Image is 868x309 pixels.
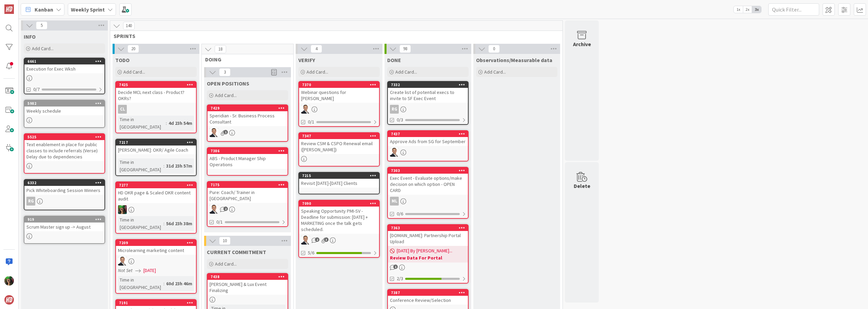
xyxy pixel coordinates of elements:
[207,104,288,142] a: 7429Speridian - Sr. Business Process ConsultantSL
[167,119,194,127] div: 4d 23h 54m
[390,105,399,114] div: RG
[116,82,196,103] div: 7425Decide MCL next class - Product? OKRs?
[488,45,500,53] span: 0
[116,257,196,266] div: SL
[299,133,379,139] div: 7347
[24,179,105,210] a: 6332Pick Whiteboarding Session WinnersRG
[24,58,104,73] div: 6661Execution for Exec Wksh
[4,4,14,14] img: Visit kanbanzone.com
[116,182,196,203] div: 7277HD OKR page & Scaled OKR content audit
[115,81,197,133] a: 7425Decide MCL next class - Product? OKRs?CLTime in [GEOGRAPHIC_DATA]:4d 23h 54m
[116,139,196,146] div: 7217
[311,45,322,53] span: 4
[298,57,315,63] span: VERIFY
[743,6,752,13] span: 2x
[166,119,167,127] span: :
[24,33,36,40] span: INFO
[4,276,14,286] img: SL
[24,107,104,115] div: Weekly schedule
[299,179,379,188] div: Revisit [DATE]-[DATE] Clients
[118,267,133,273] i: Not Set
[27,217,104,222] div: 919
[302,82,379,87] div: 7370
[116,105,196,114] div: CL
[210,205,218,214] img: SL
[24,133,105,174] a: 5525Text enablement in place for public classes to include referrals (Verse) Delay due to depende...
[208,182,288,203] div: 7175Pure: Coach/ Trainer in [GEOGRAPHIC_DATA]
[388,131,468,146] div: 7437Approve Ads from SG for September
[208,205,288,214] div: SL
[116,188,196,203] div: HD OKR page & Scaled OKR content audit
[215,261,237,267] span: Add Card...
[388,174,468,195] div: Exec Event - Evaluate options/make decision on which option - OPEN CARD
[298,200,380,258] a: 7090Speaking Opportunity PMI-SV - Deadline for submission: [DATE] + MARKETING once the talk gets ...
[573,40,591,48] div: Archive
[116,246,196,255] div: Microlearning marketing content
[24,64,104,73] div: Execution for Exec Wksh
[387,167,469,219] a: 7303Exec Event - Evaluate options/make decision on which option - OPEN CARDML0/6
[388,137,468,146] div: Approve Ads from SG for September
[27,135,104,139] div: 5525
[302,201,379,206] div: 7090
[299,88,379,103] div: Webinar questions for [PERSON_NAME]
[119,82,196,87] div: 7425
[123,22,135,30] span: 140
[387,130,469,161] a: 7437Approve Ads from SG for SeptemberSL
[390,148,399,157] img: SL
[390,197,399,206] div: ML
[208,274,288,295] div: 7438[PERSON_NAME] & Lux Event Finalizing
[388,88,468,103] div: Create list of potential execs to invite to SF Exec Event
[211,106,288,111] div: 7429
[36,21,47,30] span: 5
[574,182,590,190] div: Delete
[752,6,761,13] span: 3x
[388,231,468,246] div: [DOMAIN_NAME]: Partnership Portal Upload
[119,183,196,188] div: 7277
[298,132,380,167] a: 7347Review CSM & CSPO Renewal email ([PERSON_NAME])
[299,82,379,88] div: 7370
[211,149,288,153] div: 7386
[24,58,105,94] a: 6661Execution for Exec Wksh0/7
[299,236,379,245] div: SL
[308,118,314,125] span: 0/1
[24,134,104,140] div: 5525
[391,226,468,230] div: 7363
[208,188,288,203] div: Pure: Coach/ Trainer in [GEOGRAPHIC_DATA]
[32,45,54,52] span: Add Card...
[387,57,401,63] span: DONE
[116,240,196,255] div: 7209Microlearning marketing content
[390,254,466,261] b: Review Data For Portal
[298,81,380,127] a: 7370Webinar questions for [PERSON_NAME]SL0/1
[118,257,127,266] img: SL
[24,100,104,107] div: 5982
[302,134,379,138] div: 7347
[388,225,468,231] div: 7363
[391,132,468,136] div: 7437
[387,81,469,125] a: 7332Create list of potential execs to invite to SF Exec EventRG0/3
[118,116,166,131] div: Time in [GEOGRAPHIC_DATA]
[116,300,196,306] div: 7191
[388,168,468,195] div: 7303Exec Event - Evaluate options/make decision on which option - OPEN CARD
[388,290,468,305] div: 7387Conference Review/Selection
[116,146,196,154] div: [PERSON_NAME]: OKR/ Agile Coach
[24,180,104,186] div: 6332
[476,57,552,63] span: Observations/Measurable data
[207,147,288,176] a: 7386ABS - Product Manager Ship Operations
[115,181,197,234] a: 7277HD OKR page & Scaled OKR content auditSLTime in [GEOGRAPHIC_DATA]:56d 23h 38m
[397,210,403,217] span: 0/6
[308,249,314,256] span: 5/6
[24,134,104,161] div: 5525Text enablement in place for public classes to include referrals (Verse) Delay due to depende...
[208,148,288,169] div: 7386ABS - Product Manager Ship Operations
[164,220,194,227] div: 56d 23h 38m
[33,86,40,93] span: 0/7
[219,68,231,76] span: 3
[115,239,197,294] a: 7209Microlearning marketing contentSLNot Set[DATE]Time in [GEOGRAPHIC_DATA]:60d 23h 46m
[391,82,468,87] div: 7332
[207,249,266,255] span: CURRENT COMMITMENT
[163,220,164,227] span: :
[116,139,196,154] div: 7217[PERSON_NAME]: OKR/ Agile Coach
[164,162,194,170] div: 31d 23h 57m
[388,197,468,206] div: ML
[211,182,288,187] div: 7175
[4,295,14,305] img: avatar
